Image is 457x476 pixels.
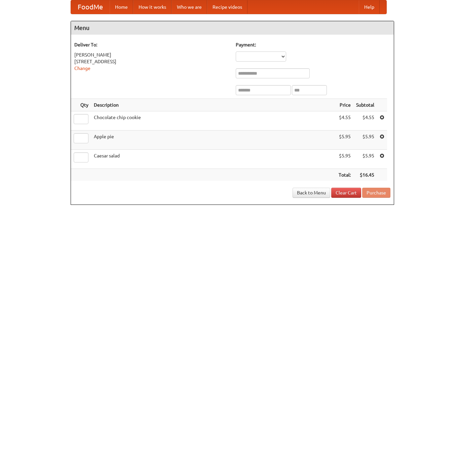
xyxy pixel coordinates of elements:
[133,0,172,14] a: How it works
[293,188,330,198] a: Back to Menu
[353,131,377,150] td: $5.95
[359,0,380,14] a: Help
[336,169,353,181] th: Total:
[74,58,229,65] div: [STREET_ADDRESS]
[336,99,353,111] th: Price
[353,150,377,169] td: $5.95
[331,188,361,198] a: Clear Cart
[74,41,229,48] h5: Deliver To:
[172,0,207,14] a: Who we are
[74,51,229,58] div: [PERSON_NAME]
[91,131,336,150] td: Apple pie
[336,131,353,150] td: $5.95
[71,99,91,111] th: Qty
[91,111,336,131] td: Chocolate chip cookie
[353,99,377,111] th: Subtotal
[91,150,336,169] td: Caesar salad
[336,111,353,131] td: $4.55
[71,0,110,14] a: FoodMe
[110,0,133,14] a: Home
[353,111,377,131] td: $4.55
[91,99,336,111] th: Description
[207,0,247,14] a: Recipe videos
[71,21,394,35] h4: Menu
[353,169,377,181] th: $16.45
[236,41,390,48] h5: Payment:
[74,66,90,71] a: Change
[336,150,353,169] td: $5.95
[362,188,390,198] button: Purchase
